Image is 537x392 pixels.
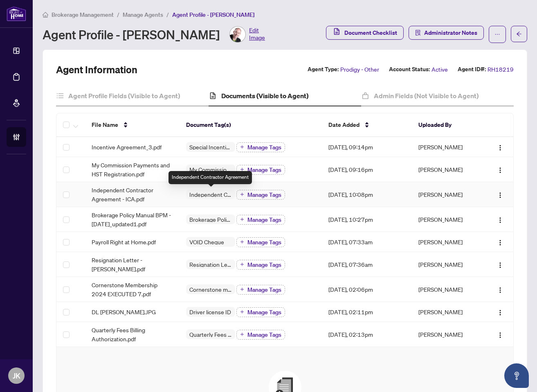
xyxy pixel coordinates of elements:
span: Manage Tags [247,144,281,150]
li: / [117,10,119,19]
td: [PERSON_NAME] [412,182,483,207]
td: [PERSON_NAME] [412,137,483,157]
button: Open asap [504,363,529,388]
span: Manage Tags [247,287,281,293]
span: My Commission Payments and HST Registration [186,167,235,172]
span: home [43,12,48,18]
span: plus [240,287,244,291]
button: Manage Tags [236,260,285,270]
h4: Agent Profile Fields (Visible to Agent) [68,91,180,101]
button: Manage Tags [236,165,285,175]
th: Uploaded By [412,113,483,137]
button: Manage Tags [236,190,285,200]
span: Resignation Letter - [PERSON_NAME].pdf [92,255,173,273]
span: My Commission Payments and HST Registration.pdf [92,160,173,178]
span: ellipsis [494,32,500,37]
td: [PERSON_NAME] [412,302,483,322]
img: Logo [497,217,503,223]
button: Logo [494,258,507,271]
button: Logo [494,305,507,318]
button: Logo [494,188,507,201]
span: Manage Tags [247,217,281,223]
span: Manage Agents [123,11,163,18]
span: Payroll Right at Home.pdf [92,237,156,246]
td: [PERSON_NAME] [412,252,483,277]
span: Manage Tags [247,192,281,198]
label: Agent Type: [308,65,339,74]
span: Manage Tags [247,262,281,268]
img: Logo [497,144,503,151]
img: Logo [497,287,503,293]
span: Quarterly Fees Billing Authorization [186,331,235,337]
td: [PERSON_NAME] [412,277,483,302]
img: Logo [497,239,503,246]
td: [DATE], 10:27pm [322,207,412,232]
button: Manage Tags [236,237,285,247]
span: JK [13,370,20,381]
span: Special Incentive Agreement [186,144,235,150]
img: logo [7,6,26,21]
span: Cornerstone member application [186,286,235,292]
td: [DATE], 09:16pm [322,157,412,182]
button: Manage Tags [236,142,285,152]
img: Logo [497,309,503,316]
td: [PERSON_NAME] [412,207,483,232]
button: Document Checklist [326,26,404,40]
td: [PERSON_NAME] [412,157,483,182]
span: plus [240,145,244,149]
button: Manage Tags [236,307,285,317]
img: Logo [497,262,503,268]
span: Edit Image [249,26,265,43]
span: DL [PERSON_NAME].JPG [92,307,156,316]
span: Independent Contractor Agreement - ICA.pdf [92,185,173,203]
span: Manage Tags [247,332,281,338]
td: [DATE], 10:08pm [322,182,412,207]
td: [DATE], 07:36am [322,252,412,277]
span: Agent Profile - [PERSON_NAME] [172,11,254,18]
span: Resignation Letter (From previous Brokerage) [186,261,235,267]
img: Logo [497,332,503,338]
img: Logo [497,192,503,198]
h4: Documents (Visible to Agent) [221,91,308,101]
th: File Name [85,113,180,137]
button: Logo [494,283,507,296]
img: Logo [497,167,503,173]
span: Driver license ID [186,309,234,315]
span: RH18219 [488,65,514,74]
span: Date Added [328,120,359,129]
div: Independent Contractor Agreement [169,171,252,184]
button: Logo [494,163,507,176]
span: plus [240,192,244,196]
label: Agent ID#: [458,65,486,74]
span: Cornerstone Membership 2024 EXECUTED 7.pdf [92,280,173,298]
span: Quarterly Fees Billing Authorization.pdf [92,325,173,343]
span: Manage Tags [247,309,281,315]
span: arrow-left [516,31,522,37]
td: [DATE], 07:33am [322,232,412,252]
label: Account Status: [389,65,430,74]
span: File Name [92,120,118,129]
span: Independent Contractor Agreement [186,191,235,197]
button: Logo [494,213,507,226]
td: [PERSON_NAME] [412,322,483,347]
td: [PERSON_NAME] [412,232,483,252]
h4: Admin Fields (Not Visible to Agent) [374,91,479,101]
td: [DATE], 02:11pm [322,302,412,322]
h2: Agent Information [56,63,137,76]
span: Incentive Agreement_3.pdf [92,142,162,151]
span: plus [240,310,244,314]
span: solution [415,30,421,36]
button: Manage Tags [236,330,285,340]
span: Prodigy - Other [340,65,379,74]
button: Logo [494,235,507,248]
span: Manage Tags [247,167,281,173]
span: plus [240,217,244,221]
span: plus [240,332,244,336]
span: Brokerage Policy Manual [186,216,235,222]
button: Manage Tags [236,215,285,225]
div: Agent Profile - [PERSON_NAME] [43,26,265,43]
td: [DATE], 02:13pm [322,322,412,347]
li: / [166,10,169,19]
span: Document Checklist [344,26,397,39]
span: Manage Tags [247,239,281,245]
